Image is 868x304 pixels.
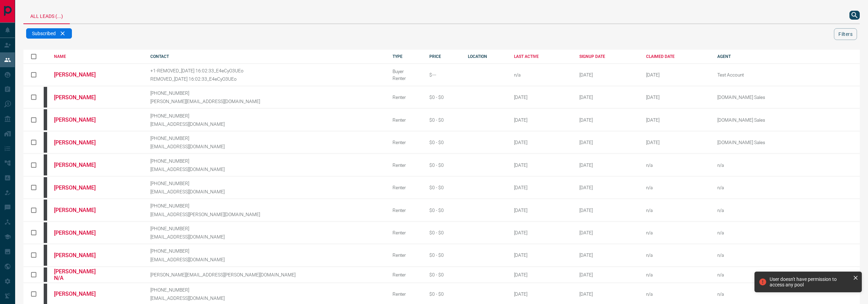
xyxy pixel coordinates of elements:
[44,87,47,108] div: mrloft.ca
[44,132,47,153] div: mrloft.ca
[579,54,636,59] div: SIGNUP DATE
[717,140,803,145] p: [DOMAIN_NAME] Sales
[44,109,47,130] div: mrloft.ca
[54,71,106,78] a: [PERSON_NAME]
[150,234,382,240] p: [EMAIL_ADDRESS][DOMAIN_NAME]
[393,117,419,123] div: Renter
[717,162,803,168] p: n/a
[44,245,47,265] div: mrloft.ca
[429,230,458,235] div: $0 - $0
[150,54,382,59] div: CONTACT
[150,272,382,277] p: [PERSON_NAME][EMAIL_ADDRESS][PERSON_NAME][DOMAIN_NAME]
[514,140,569,145] div: [DATE]
[849,11,860,20] button: search button
[429,252,458,258] div: $0 - $0
[150,203,382,209] p: [PHONE_NUMBER]
[393,207,419,213] div: Renter
[514,54,569,59] div: LAST ACTIVE
[579,117,636,123] div: October 11th 2008, 5:41:37 PM
[393,162,419,168] div: Renter
[150,135,382,141] p: [PHONE_NUMBER]
[54,162,106,168] a: [PERSON_NAME]
[150,158,382,164] p: [PHONE_NUMBER]
[579,230,636,235] div: October 13th 2008, 8:32:50 PM
[150,226,382,231] p: [PHONE_NUMBER]
[579,162,636,168] div: October 12th 2008, 11:22:16 AM
[514,207,569,213] div: [DATE]
[514,291,569,297] div: [DATE]
[646,117,707,123] div: February 19th 2025, 2:37:44 PM
[770,276,850,287] div: User doesn't have permission to access any pool
[514,72,569,78] div: n/a
[579,291,636,297] div: October 15th 2008, 1:08:42 PM
[468,54,504,59] div: LOCATION
[393,69,419,74] div: Buyer
[579,140,636,145] div: October 12th 2008, 6:29:44 AM
[514,230,569,235] div: [DATE]
[150,166,382,172] p: [EMAIL_ADDRESS][DOMAIN_NAME]
[646,162,707,168] div: n/a
[717,207,803,213] p: n/a
[717,72,803,78] p: Test Account
[579,207,636,213] div: October 13th 2008, 7:44:16 PM
[44,222,47,243] div: mrloft.ca
[646,54,707,59] div: CLAIMED DATE
[514,94,569,100] div: [DATE]
[646,94,707,100] div: February 19th 2025, 2:37:44 PM
[429,54,458,59] div: PRICE
[646,72,707,78] div: April 29th 2025, 4:45:30 PM
[514,272,569,277] div: [DATE]
[429,140,458,145] div: $0 - $0
[429,272,458,277] div: $0 - $0
[23,7,70,24] div: All Leads (...)
[429,162,458,168] div: $0 - $0
[834,28,857,40] button: Filters
[150,257,382,262] p: [EMAIL_ADDRESS][DOMAIN_NAME]
[429,207,458,213] div: $0 - $0
[54,207,106,213] a: [PERSON_NAME]
[44,177,47,198] div: mrloft.ca
[54,230,106,236] a: [PERSON_NAME]
[429,72,458,78] div: $---
[579,185,636,190] div: October 12th 2008, 3:01:27 PM
[646,140,707,145] div: February 19th 2025, 2:37:44 PM
[150,295,382,301] p: [EMAIL_ADDRESS][DOMAIN_NAME]
[514,252,569,258] div: [DATE]
[717,54,860,59] div: AGENT
[646,291,707,297] div: n/a
[150,90,382,96] p: [PHONE_NUMBER]
[646,207,707,213] div: n/a
[150,189,382,194] p: [EMAIL_ADDRESS][DOMAIN_NAME]
[514,117,569,123] div: [DATE]
[150,99,382,104] p: [PERSON_NAME][EMAIL_ADDRESS][DOMAIN_NAME]
[393,252,419,258] div: Renter
[44,200,47,220] div: mrloft.ca
[393,94,419,100] div: Renter
[26,28,72,39] div: Subscribed
[646,230,707,235] div: n/a
[429,185,458,190] div: $0 - $0
[717,291,803,297] p: n/a
[150,121,382,127] p: [EMAIL_ADDRESS][DOMAIN_NAME]
[717,117,803,123] p: [DOMAIN_NAME] Sales
[32,31,56,36] span: Subscribed
[54,291,106,297] a: [PERSON_NAME]
[393,140,419,145] div: Renter
[429,291,458,297] div: $0 - $0
[429,94,458,100] div: $0 - $0
[514,162,569,168] div: [DATE]
[646,272,707,277] div: n/a
[54,54,140,59] div: NAME
[514,185,569,190] div: [DATE]
[393,230,419,235] div: Renter
[393,185,419,190] div: Renter
[150,248,382,254] p: [PHONE_NUMBER]
[150,68,382,73] p: +1-REMOVED_[DATE] 16:02:33_E4eCyO3UEo
[150,113,382,119] p: [PHONE_NUMBER]
[54,184,106,191] a: [PERSON_NAME]
[150,212,382,217] p: [EMAIL_ADDRESS][PERSON_NAME][DOMAIN_NAME]
[54,268,106,281] a: [PERSON_NAME] N/A
[150,76,382,82] p: REMOVED_[DATE] 16:02:33_E4eCyO3UEo
[393,291,419,297] div: Renter
[429,117,458,123] div: $0 - $0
